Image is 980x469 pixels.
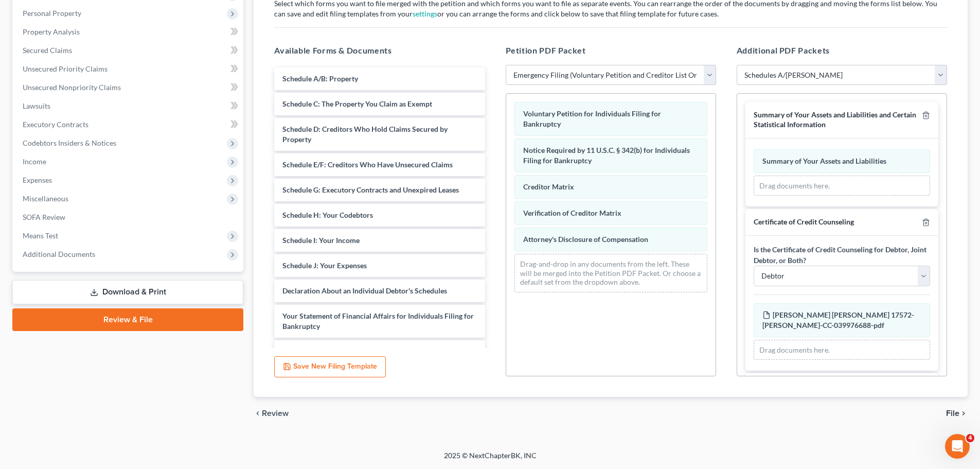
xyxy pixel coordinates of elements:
[274,356,386,378] button: Save New Filing Template
[23,213,65,221] span: SOFA Review
[945,434,970,459] iframe: Intercom live chat
[282,261,367,270] span: Schedule J: Your Expenses
[282,99,432,108] span: Schedule C: The Property You Claim as Exempt
[23,120,88,129] span: Executory Contracts
[959,409,968,418] i: chevron_right
[197,450,783,469] div: 2025 © NextChapterBK, INC
[523,209,621,217] span: Verification of Creditor Matrix
[23,157,46,166] span: Income
[754,110,916,129] span: Summary of Your Assets and Liabilities and Certain Statistical Information
[514,254,707,292] div: Drag-and-drop in any documents from the left. These will be merged into the Petition PDF Packet. ...
[254,409,299,418] button: chevron_left Review
[282,125,448,144] span: Schedule D: Creditors Who Hold Claims Secured by Property
[14,60,243,78] a: Unsecured Priority Claims
[282,160,453,169] span: Schedule E/F: Creditors Who Have Unsecured Claims
[946,409,959,418] span: File
[762,157,886,165] span: Summary of Your Assets and Liabilities
[14,23,243,41] a: Property Analysis
[12,280,243,304] a: Download & Print
[754,340,930,360] div: Drag documents here.
[282,236,360,245] span: Schedule I: Your Income
[274,44,485,57] h5: Available Forms & Documents
[737,44,947,57] h5: Additional PDF Packets
[754,176,930,196] div: Drag documents here.
[23,83,121,92] span: Unsecured Nonpriority Claims
[23,138,116,147] span: Codebtors Insiders & Notices
[23,101,50,110] span: Lawsuits
[282,185,459,194] span: Schedule G: Executory Contracts and Unexpired Leases
[23,27,80,36] span: Property Analysis
[14,41,243,60] a: Secured Claims
[523,109,661,128] span: Voluntary Petition for Individuals Filing for Bankruptcy
[23,64,108,73] span: Unsecured Priority Claims
[23,9,81,18] span: Personal Property
[413,9,437,18] a: settings
[23,231,58,240] span: Means Test
[282,347,476,356] span: Statement of Intention for Individuals Filing Under Chapter 7
[23,176,52,184] span: Expenses
[282,311,474,331] span: Your Statement of Financial Affairs for Individuals Filing for Bankruptcy
[754,217,854,226] span: Certificate of Credit Counseling
[282,74,358,83] span: Schedule A/B: Property
[754,244,930,266] label: Is the Certificate of Credit Counseling for Debtor, Joint Debtor, or Both?
[254,409,262,418] i: chevron_left
[523,235,648,244] span: Attorney's Disclosure of Compensation
[14,115,243,134] a: Executory Contracts
[262,409,289,418] span: Review
[966,434,974,442] span: 4
[506,45,586,55] span: Petition PDF Packet
[523,146,690,165] span: Notice Required by 11 U.S.C. § 342(b) for Individuals Filing for Bankruptcy
[14,208,243,227] a: SOFA Review
[23,250,95,258] span: Additional Documents
[282,286,447,295] span: Declaration About an Individual Debtor's Schedules
[23,46,72,55] span: Secured Claims
[523,182,574,191] span: Creditor Matrix
[762,310,914,329] span: [PERSON_NAME] [PERSON_NAME] 17572-[PERSON_NAME]-CC-039976688-pdf
[12,308,243,331] a: Review & File
[14,78,243,97] a: Unsecured Nonpriority Claims
[282,211,373,219] span: Schedule H: Your Codebtors
[23,194,68,203] span: Miscellaneous
[14,97,243,115] a: Lawsuits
